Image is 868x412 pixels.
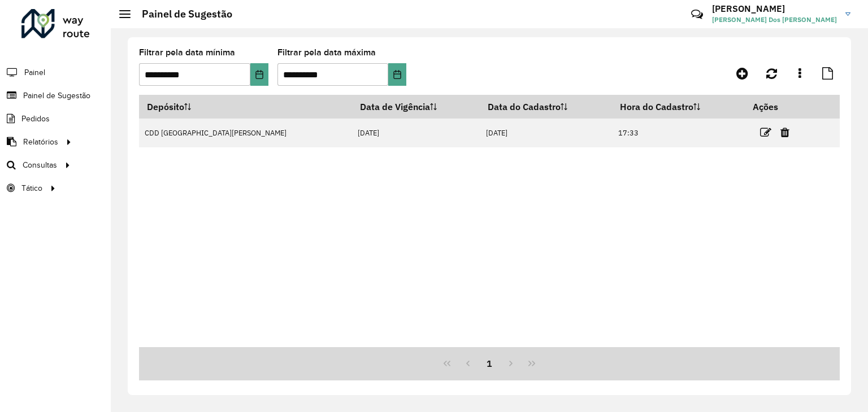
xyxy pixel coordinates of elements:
[480,119,613,147] td: [DATE]
[712,15,837,25] span: [PERSON_NAME] Dos [PERSON_NAME]
[277,46,376,59] label: Filtrar pela data máxima
[479,353,500,374] button: 1
[24,67,45,78] span: Painel
[139,95,352,119] th: Depósito
[250,63,268,86] button: Choose Date
[21,182,42,194] span: Tático
[388,63,406,86] button: Choose Date
[480,95,613,119] th: Data do Cadastro
[23,136,58,148] span: Relatórios
[23,90,90,102] span: Painel de Sugestão
[139,119,352,147] td: CDD [GEOGRAPHIC_DATA][PERSON_NAME]
[139,46,235,59] label: Filtrar pela data mínima
[23,159,57,171] span: Consultas
[745,95,813,119] th: Ações
[760,125,771,140] a: Editar
[613,119,745,147] td: 17:33
[21,113,50,125] span: Pedidos
[712,3,837,14] h3: [PERSON_NAME]
[352,95,480,119] th: Data de Vigência
[780,125,789,140] a: Excluir
[613,95,745,119] th: Hora do Cadastro
[685,2,709,27] a: Contato Rápido
[131,8,232,20] h2: Painel de Sugestão
[352,119,480,147] td: [DATE]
